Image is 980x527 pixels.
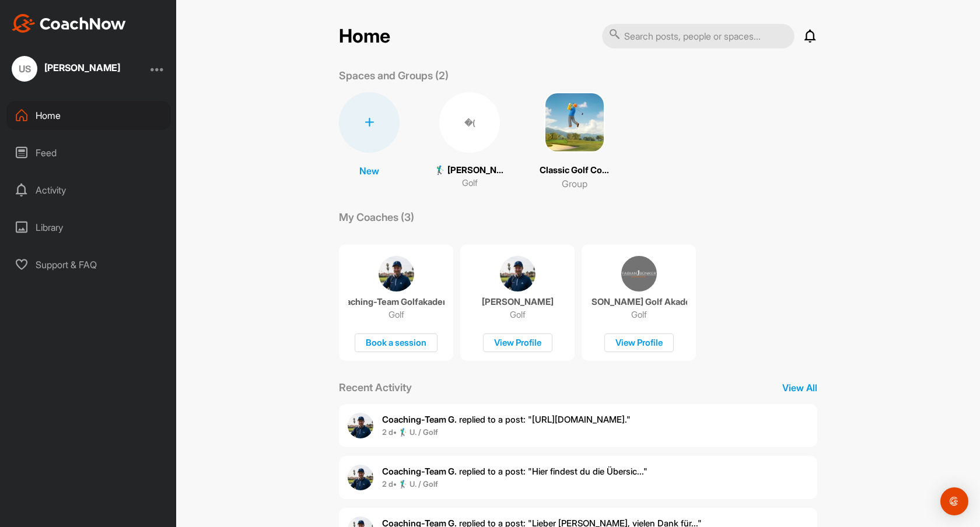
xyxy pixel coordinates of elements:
div: View Profile [483,333,552,353]
p: Spaces and Groups (2) [339,68,449,83]
img: coach avatar [500,256,535,291]
b: Coaching-Team G. [382,414,457,425]
p: View All [782,381,817,395]
p: Classic Golf Coaching Gruppe 🏌️‍♂️ [540,164,610,177]
p: Golf [462,177,478,190]
b: Coaching-Team G. [382,466,457,477]
img: user avatar [348,413,373,438]
div: Library [6,213,171,242]
img: coach avatar [621,256,657,291]
p: 🏌‍♂ [PERSON_NAME] (35.7) [435,164,505,177]
p: New [359,164,379,178]
p: [PERSON_NAME] [482,296,554,308]
b: 2 d • 🏌‍♂ U. / Golf [382,427,438,437]
img: CoachNow [12,14,126,33]
div: Feed [6,138,171,167]
div: Home [6,101,171,130]
div: [PERSON_NAME] [44,63,120,72]
b: 2 d • 🏌‍♂ U. / Golf [382,479,438,489]
p: Group [562,177,587,191]
span: replied to a post : "[URL][DOMAIN_NAME]." [382,414,631,425]
a: �(🏌‍♂ [PERSON_NAME] (35.7)Golf [435,92,505,191]
p: [PERSON_NAME] Golf Akademie [591,296,687,308]
div: View Profile [604,333,674,353]
span: replied to a post : "Hier findest du die Übersic..." [382,466,647,477]
div: Activity [6,175,171,205]
div: Open Intercom Messenger [940,487,968,515]
p: My Coaches (3) [339,209,414,225]
a: Classic Golf Coaching Gruppe 🏌️‍♂️Group [540,92,610,191]
h2: Home [339,25,390,48]
img: square_940d96c4bb369f85efc1e6d025c58b75.png [544,92,605,153]
p: Coaching-Team Golfakademie [348,296,444,308]
div: US [12,56,37,82]
div: Support & FAQ [6,250,171,279]
img: coach avatar [379,256,414,291]
p: Golf [388,309,404,321]
p: Golf [631,309,647,321]
p: Golf [510,309,526,321]
img: user avatar [348,465,373,490]
p: Recent Activity [339,380,412,395]
div: �( [439,92,500,153]
div: Book a session [355,333,437,353]
input: Search posts, people or spaces... [602,24,794,48]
